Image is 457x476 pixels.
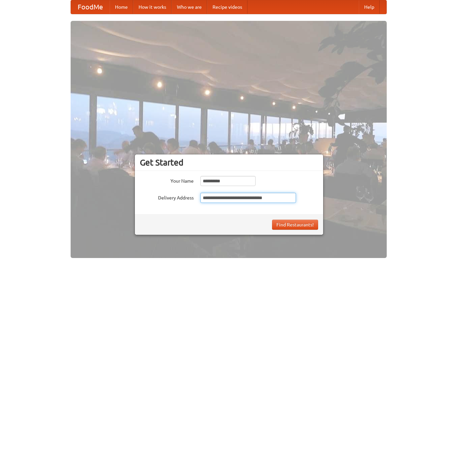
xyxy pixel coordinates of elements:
a: FoodMe [71,0,110,14]
h3: Get Started [140,157,318,168]
button: Find Restaurants! [272,220,318,230]
a: Help [359,0,380,14]
label: Delivery Address [140,193,194,201]
a: Home [110,0,133,14]
a: Who we are [172,0,207,14]
label: Your Name [140,176,194,184]
a: How it works [133,0,172,14]
a: Recipe videos [207,0,247,14]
